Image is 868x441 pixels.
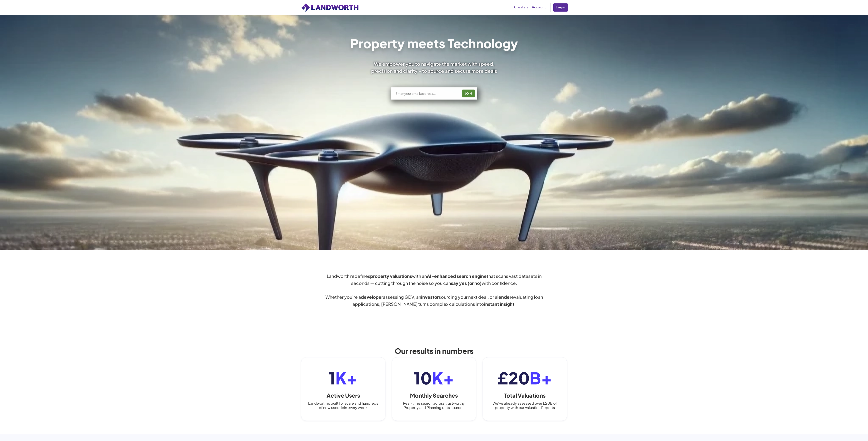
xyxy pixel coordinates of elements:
[414,368,454,387] div: 10
[410,392,458,399] h3: Monthly Searches
[432,367,454,388] span: K+
[327,392,360,399] h3: Active Users
[398,401,470,410] p: Real-time search across trustworthy Property and Planning data sources
[329,368,358,387] div: 1
[484,301,514,307] strong: instant insight
[365,60,503,74] div: We empower you to navigate the market with speed, precision and clarity - to source and secure mo...
[504,392,546,399] h3: Total Valuations
[370,273,412,279] strong: property valuations
[553,3,568,12] a: Login
[361,294,383,300] strong: developer
[498,368,552,387] div: £20
[366,347,502,355] h2: Our results in numbers
[395,91,458,96] input: Enter your email address...
[325,273,543,308] div: Landworth redefines with an that scans vast datasets in seconds — cutting through the noise so yo...
[497,294,511,300] strong: lender
[489,401,560,410] p: We've already assessed over £20B of property with our Valuation Reports
[335,367,358,388] span: K+
[451,280,482,286] strong: say yes (or no)
[530,367,552,388] span: B+
[512,4,548,11] a: Create an Account
[350,37,518,50] h1: Property meets Technology
[462,89,475,97] button: JOIN
[421,294,438,300] strong: investor
[463,90,474,97] div: JOIN
[427,273,486,279] strong: AI-enhanced search engine
[308,401,379,410] p: Landworth is built for scale and hundreds of new users join every week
